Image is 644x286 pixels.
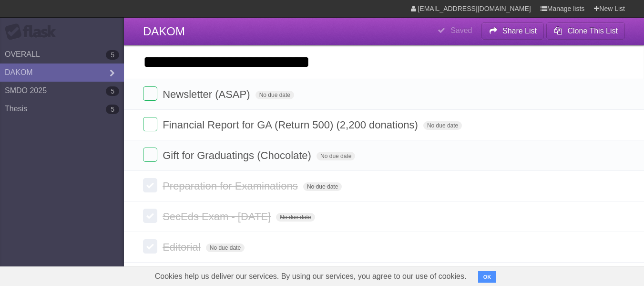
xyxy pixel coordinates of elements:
span: Cookies help us deliver our services. By using our services, you agree to our use of cookies. [145,267,476,286]
label: Done [143,239,157,254]
b: Saved [450,26,472,34]
span: SecEds Exam - [DATE] [163,211,273,222]
span: No due date [206,244,245,252]
b: 5 [106,105,119,114]
span: Editorial [163,241,203,253]
label: Done [143,148,157,162]
span: No due date [303,182,342,191]
span: No due date [317,152,355,160]
label: Done [143,86,157,101]
span: Newsletter (ASAP) [163,88,252,100]
b: 5 [106,50,119,60]
span: No due date [423,121,462,130]
button: Clone This List [546,22,625,40]
span: Gift for Graduatings (Chocolate) [163,149,314,161]
b: Share List [502,27,537,35]
span: No due date [276,213,315,222]
button: OK [478,271,497,283]
span: DAKOM [143,25,185,38]
button: Share List [481,22,544,40]
label: Done [143,178,157,192]
label: Done [143,209,157,223]
label: Done [143,117,157,131]
div: Flask [5,23,62,41]
span: Financial Report for GA (Return 500) (2,200 donations) [163,119,420,131]
b: Clone This List [567,27,618,35]
b: 5 [106,86,119,96]
span: Preparation for Examinations [163,180,300,192]
span: No due date [256,91,294,99]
